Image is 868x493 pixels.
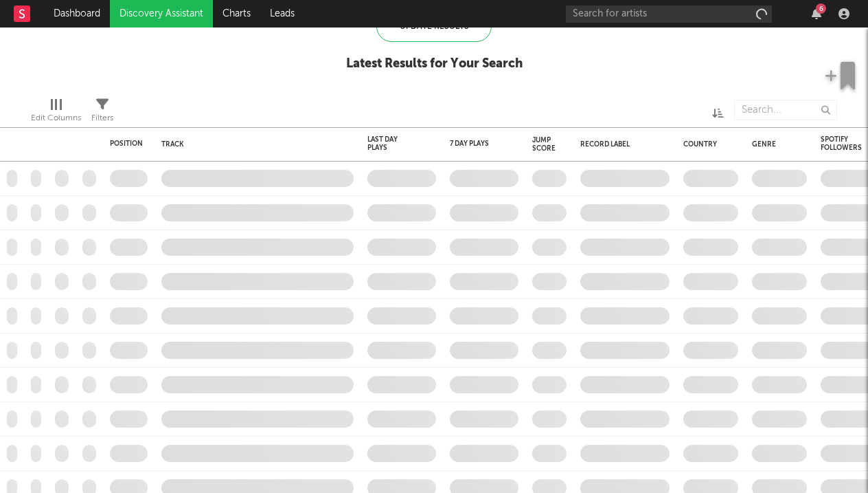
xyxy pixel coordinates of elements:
div: Position [110,140,143,148]
div: Country [683,140,731,149]
input: Search... [734,100,837,120]
div: Edit Columns [31,93,81,133]
div: Last Day Plays [367,135,415,152]
div: Genre [752,140,800,149]
div: 7 Day Plays [450,140,498,148]
div: Filters [91,93,113,133]
div: 6 [816,3,826,14]
div: Latest Results for Your Search [346,56,523,72]
div: Filters [91,110,113,127]
div: Track [161,140,347,149]
div: Jump Score [532,136,556,153]
input: Search for artists [566,6,772,23]
div: Record Label [580,140,663,149]
div: Edit Columns [31,110,81,127]
button: 6 [812,8,821,19]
